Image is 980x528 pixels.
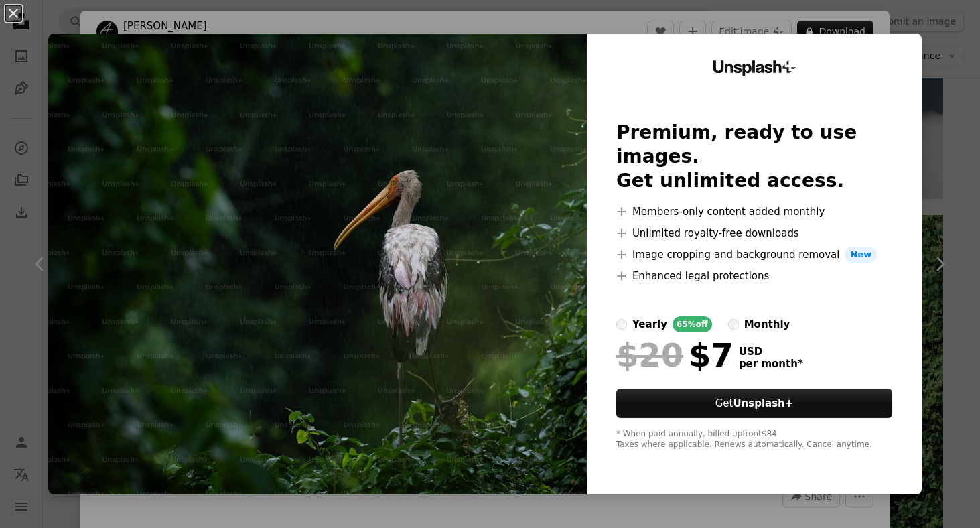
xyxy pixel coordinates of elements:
input: yearly65%off [616,319,627,330]
span: USD [739,346,803,358]
input: monthly [728,319,739,330]
span: per month * [739,358,803,370]
div: 65% off [673,316,712,332]
button: GetUnsplash+ [616,389,892,418]
span: $20 [616,338,683,373]
li: Enhanced legal protections [616,268,892,284]
div: $7 [616,338,733,373]
li: Image cropping and background removal [616,247,892,263]
div: * When paid annually, billed upfront $84 Taxes where applicable. Renews automatically. Cancel any... [616,429,892,450]
h2: Premium, ready to use images. Get unlimited access. [616,121,892,193]
span: New [845,247,877,263]
li: Unlimited royalty-free downloads [616,225,892,241]
strong: Unsplash+ [733,397,793,409]
div: monthly [744,316,790,332]
div: yearly [632,316,667,332]
li: Members-only content added monthly [616,204,892,220]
